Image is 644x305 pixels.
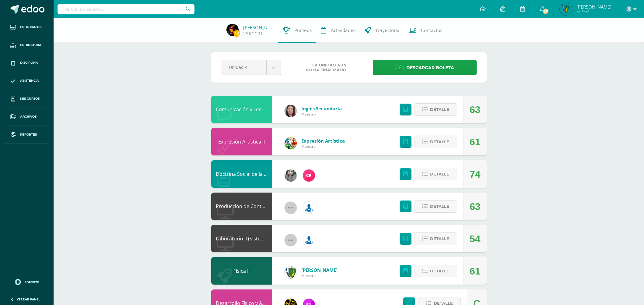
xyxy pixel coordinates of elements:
span: Maestro [301,273,338,278]
div: 63 [470,96,481,123]
a: Descargar boleta [373,60,477,75]
span: Estudiantes [20,25,42,30]
input: Busca un usuario... [58,4,194,14]
span: Detalle [430,104,449,115]
span: Detalle [430,265,449,277]
img: 6ed6846fa57649245178fca9fc9a58dd.png [303,234,315,246]
span: Maestro [301,112,342,117]
div: 54 [470,225,481,253]
span: [PERSON_NAME] [576,4,611,10]
a: Mis cursos [5,90,49,108]
img: 1b281a8218983e455f0ded11b96ffc56.png [560,3,572,15]
span: Detalle [430,136,449,147]
a: Asistencia [5,72,49,90]
a: Doctrina Social de la [DEMOGRAPHIC_DATA] [216,171,317,177]
a: Estructura [5,36,49,54]
button: Detalle [415,103,457,116]
a: Reportes [5,126,49,144]
span: Maestro [301,144,345,149]
span: Detalle [430,201,449,212]
div: 61 [470,257,481,285]
a: Producción de Contenidos Digitales [216,203,298,210]
img: 60x60 [285,202,297,214]
span: Descargar boleta [406,60,454,75]
img: 159e24a6ecedfdf8f489544946a573f0.png [285,137,297,149]
span: Disciplina [20,60,38,65]
span: Archivos [20,114,37,119]
span: 821 [542,8,549,15]
span: Mis cursos [20,96,40,101]
a: Contactos [404,18,447,43]
div: 61 [470,128,481,156]
div: Doctrina Social de la Iglesia [211,160,272,188]
button: Detalle [415,232,457,245]
a: Física II [233,268,250,274]
a: Unidad 4 [221,60,281,75]
span: Mi Perfil [576,9,611,14]
div: Laboratorio II (Sistema Operativo Macintoch) [211,225,272,252]
span: Detalle [430,233,449,244]
a: Comunicación y Lenguaje L3 Inglés [216,106,295,113]
span: 14 [233,30,240,37]
img: cba4c69ace659ae4cf02a5761d9a2473.png [285,169,297,182]
img: d7d6d148f6dec277cbaab50fee73caa7.png [285,266,297,278]
a: [PERSON_NAME] [301,267,338,273]
button: Detalle [415,265,457,277]
div: Producción de Contenidos Digitales [211,193,272,220]
span: Contactos [421,27,442,34]
div: Comunicación y Lenguaje L3 Inglés [211,96,272,123]
span: Detalle [430,168,449,180]
a: Disciplina [5,54,49,72]
span: Soporte [25,280,39,284]
a: Inglés Secundaria [301,105,342,112]
img: 866c3f3dc5f3efb798120d7ad13644d9.png [303,169,315,182]
span: Reportes [20,132,37,137]
button: Detalle [415,168,457,180]
a: Expresión Artística [301,138,345,144]
span: Trayectoria [375,27,400,34]
a: 25KCC01 [243,30,263,37]
span: Asistencia [20,78,39,83]
img: 6ed6846fa57649245178fca9fc9a58dd.png [303,202,315,214]
span: Unidad 4 [229,60,259,74]
span: Actividades [331,27,355,34]
a: Archivos [5,108,49,126]
span: Punteos [294,27,312,34]
img: 8af0450cf43d44e38c4a1497329761f3.png [285,105,297,117]
a: [PERSON_NAME] [243,24,274,30]
div: Expresión Artística II [211,128,272,155]
a: Trayectoria [360,18,404,43]
div: 63 [470,193,481,220]
span: Estructura [20,43,41,48]
div: Física II [211,257,272,285]
button: Detalle [415,136,457,148]
div: 74 [470,161,481,188]
span: La unidad aún no ha finalizado [306,63,346,73]
a: Soporte [7,278,46,286]
a: Actividades [316,18,360,43]
a: Expresión Artística II [218,138,265,145]
button: Detalle [415,200,457,213]
span: Cerrar panel [17,297,40,301]
img: 1e26687f261d44f246eaf5750538126e.png [226,24,239,36]
a: Punteos [278,18,316,43]
a: Estudiantes [5,18,49,36]
a: Laboratorio II (Sistema Operativo Macintoch) [216,235,319,242]
img: 60x60 [285,234,297,246]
